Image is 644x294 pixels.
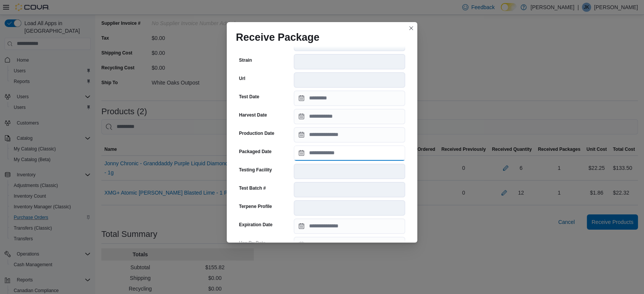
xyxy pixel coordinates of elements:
[294,109,405,124] input: Press the down key to open a popover containing a calendar.
[239,167,272,173] label: Testing Facility
[294,145,405,161] input: Press the down key to open a popover containing a calendar.
[239,57,252,63] label: Strain
[239,112,267,118] label: Harvest Date
[239,149,271,155] label: Packaged Date
[239,203,272,209] label: Terpene Profile
[294,219,405,234] input: Press the down key to open a popover containing a calendar.
[407,24,416,33] button: Closes this modal window
[236,31,319,43] h1: Receive Package
[294,91,405,106] input: Press the down key to open a popover containing a calendar.
[239,94,259,100] label: Test Date
[239,222,272,228] label: Expiration Date
[239,185,266,191] label: Test Batch #
[239,75,245,81] label: Url
[294,127,405,142] input: Press the down key to open a popover containing a calendar.
[294,237,405,252] input: Press the down key to open a popover containing a calendar.
[239,130,274,136] label: Production Date
[239,240,266,246] label: Use By Date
